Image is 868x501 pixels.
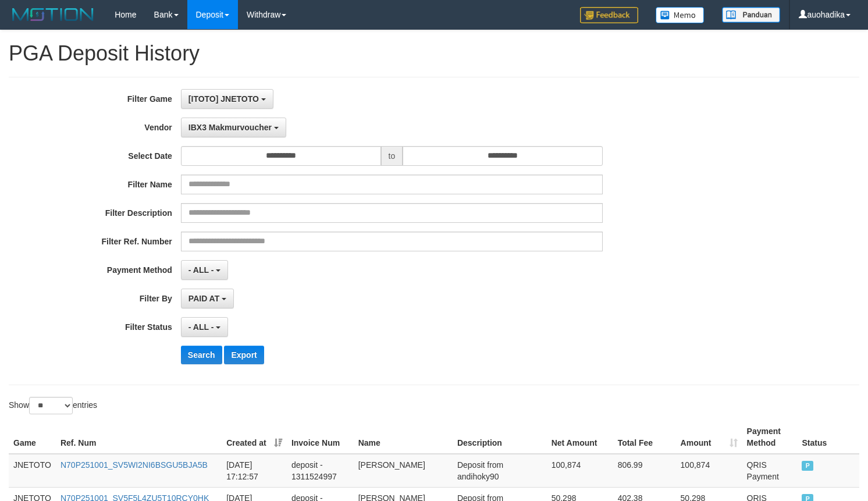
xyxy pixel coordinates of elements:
span: [ITOTO] JNETOTO [188,94,259,104]
th: Ref. Num [56,421,222,454]
th: Net Amount [547,421,613,454]
button: PAID AT [181,289,234,308]
td: 100,874 [676,454,742,488]
span: PAID AT [188,294,219,303]
th: Created at: activate to sort column ascending [222,421,287,454]
select: Showentries [29,397,73,414]
a: N70P251001_SV5WI2NI6BSGU5BJA5B [61,460,208,470]
td: 100,874 [547,454,613,488]
td: [DATE] 17:12:57 [222,454,287,488]
td: Deposit from andihoky90 [453,454,547,488]
span: PAID [802,461,813,471]
button: IBX3 Makmurvoucher [181,118,286,137]
h1: PGA Deposit History [9,42,859,65]
img: panduan.png [722,7,780,23]
span: to [381,146,403,166]
th: Description [453,421,547,454]
span: - ALL - [188,265,214,275]
button: Search [181,346,222,364]
img: Button%20Memo.svg [656,7,705,23]
label: Show entries [9,397,97,414]
button: - ALL - [181,317,228,337]
th: Status [797,421,859,454]
span: - ALL - [188,322,214,332]
th: Name [354,421,453,454]
button: - ALL - [181,260,228,280]
th: Amount: activate to sort column ascending [676,421,742,454]
th: Invoice Num [287,421,354,454]
button: [ITOTO] JNETOTO [181,89,273,109]
span: IBX3 Makmurvoucher [188,123,272,132]
th: Payment Method [742,421,798,454]
th: Game [9,421,56,454]
button: Export [224,346,264,364]
img: MOTION_logo.png [9,6,97,23]
td: [PERSON_NAME] [354,454,453,488]
td: 806.99 [613,454,676,488]
td: QRIS Payment [742,454,798,488]
img: Feedback.jpg [580,7,638,23]
td: deposit - 1311524997 [287,454,354,488]
th: Total Fee [613,421,676,454]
